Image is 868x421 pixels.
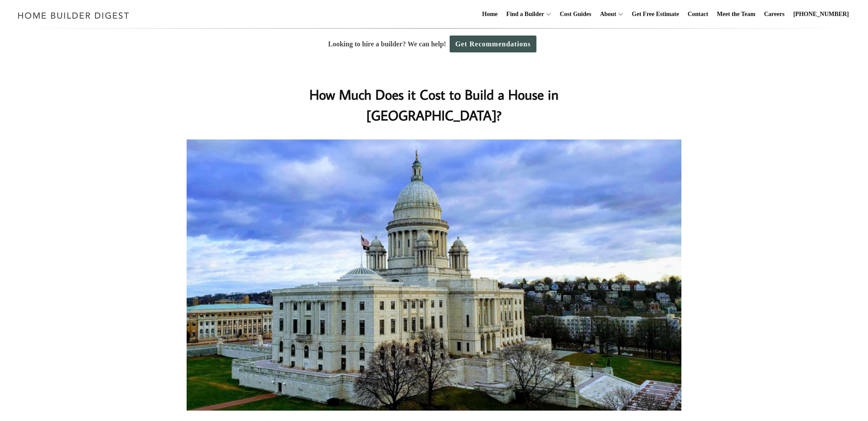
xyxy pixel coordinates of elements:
a: Meet the Team [713,0,759,28]
a: Careers [761,0,788,28]
a: Find a Builder [503,0,544,28]
a: Contact [684,0,711,28]
a: About [596,0,616,28]
a: Get Recommendations [450,36,536,52]
img: Home Builder Digest [14,7,133,24]
a: [PHONE_NUMBER] [790,0,852,28]
h1: How Much Does it Cost to Build a House in [GEOGRAPHIC_DATA]? [261,84,607,126]
a: Cost Guides [556,0,595,28]
a: Get Free Estimate [628,0,683,28]
a: Home [479,0,501,28]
